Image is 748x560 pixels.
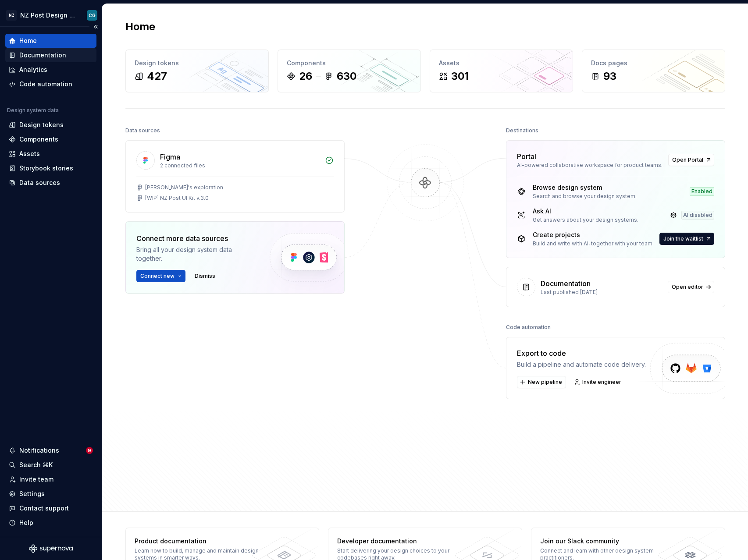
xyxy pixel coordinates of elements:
[19,36,37,45] div: Home
[19,149,40,158] div: Assets
[533,183,637,192] div: Browse design system
[191,270,219,282] button: Dismiss
[19,475,53,484] div: Invite team
[541,278,591,289] div: Documentation
[140,273,175,280] span: Connect new
[136,245,255,263] div: Bring all your design system data together.
[681,211,714,220] div: AI disabled
[125,124,160,137] div: Data sources
[19,489,45,498] div: Settings
[19,65,47,74] div: Analytics
[506,124,538,137] div: Destinations
[571,376,625,388] a: Invite engineer
[439,59,564,67] div: Assets
[541,289,663,296] div: Last published [DATE]
[125,140,345,213] a: Figma2 connected files[PERSON_NAME]'s exploration[WIP] NZ Post UI Kit v.3.0
[5,501,96,515] button: Contact support
[659,233,714,245] button: Join the waitlist
[19,135,58,144] div: Components
[506,321,551,333] div: Code automation
[287,59,412,67] div: Components
[663,235,703,242] span: Join the waitlist
[533,207,638,216] div: Ask AI
[19,164,73,173] div: Storybook stories
[5,176,96,190] a: Data sources
[668,154,714,166] a: Open Portal
[86,447,93,454] span: 9
[430,50,573,92] a: Assets301
[29,544,73,553] svg: Supernova Logo
[278,50,421,92] a: Components26630
[147,69,167,83] div: 427
[5,77,96,91] a: Code automation
[337,69,356,83] div: 630
[5,443,96,457] button: Notifications9
[5,63,96,77] a: Analytics
[533,240,654,247] div: Build and write with AI, together with your team.
[145,184,223,191] div: [PERSON_NAME]'s exploration
[582,50,725,92] a: Docs pages93
[5,48,96,62] a: Documentation
[540,537,668,546] div: Join our Slack community
[5,472,96,486] a: Invite team
[337,537,465,546] div: Developer documentation
[5,487,96,501] a: Settings
[6,10,17,21] div: NZ
[5,132,96,146] a: Components
[451,69,469,83] div: 301
[517,360,646,369] div: Build a pipeline and automate code delivery.
[299,69,312,83] div: 26
[195,273,215,280] span: Dismiss
[19,518,33,527] div: Help
[533,193,637,200] div: Search and browse your design system.
[517,162,663,169] div: AI-powered collaborative workspace for product teams.
[19,461,53,469] div: Search ⌘K
[7,107,59,114] div: Design system data
[89,12,96,19] div: CG
[19,121,64,129] div: Design tokens
[19,80,72,89] div: Code automation
[528,379,562,386] span: New pipeline
[136,233,255,244] div: Connect more data sources
[517,376,566,388] button: New pipeline
[533,216,638,223] div: Get answers about your design systems.
[672,284,703,291] span: Open editor
[5,458,96,472] button: Search ⌘K
[19,51,66,60] div: Documentation
[517,151,536,162] div: Portal
[125,50,269,92] a: Design tokens427
[5,34,96,48] a: Home
[89,21,102,33] button: Collapse sidebar
[582,379,621,386] span: Invite engineer
[517,348,646,358] div: Export to code
[5,161,96,175] a: Storybook stories
[20,11,76,20] div: NZ Post Design System
[5,118,96,132] a: Design tokens
[5,516,96,530] button: Help
[125,20,155,34] h2: Home
[690,187,714,196] div: Enabled
[145,195,209,202] div: [WIP] NZ Post UI Kit v.3.0
[136,270,185,282] button: Connect new
[19,504,69,513] div: Contact support
[19,178,60,187] div: Data sources
[135,59,260,67] div: Design tokens
[135,537,262,546] div: Product documentation
[668,281,714,293] a: Open editor
[19,446,59,455] div: Notifications
[2,6,100,25] button: NZNZ Post Design SystemCG
[603,69,616,83] div: 93
[672,156,703,163] span: Open Portal
[533,230,654,239] div: Create projects
[5,147,96,161] a: Assets
[160,162,320,169] div: 2 connected files
[591,59,716,67] div: Docs pages
[160,152,180,162] div: Figma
